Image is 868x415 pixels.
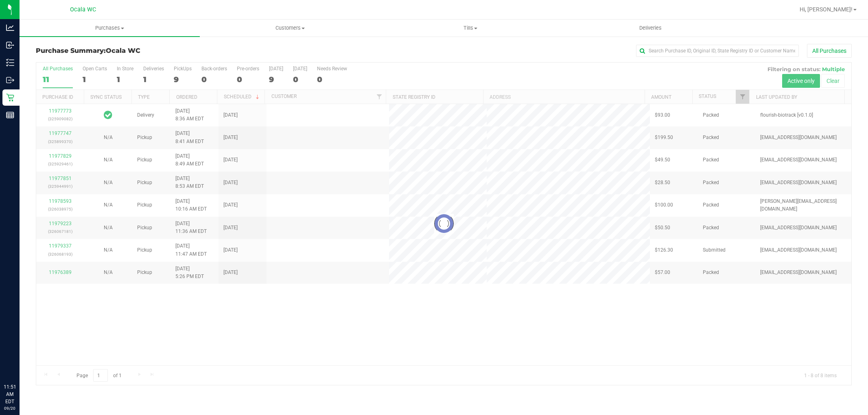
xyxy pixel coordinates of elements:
[36,47,308,54] h3: Purchase Summary:
[8,350,33,374] iframe: Resource center
[6,41,14,49] inline-svg: Inbound
[6,93,14,102] inline-svg: Retail
[6,76,14,84] inline-svg: Outbound
[6,59,14,67] inline-svg: Inventory
[6,111,14,119] inline-svg: Reports
[380,20,560,37] a: Tills
[20,20,200,37] a: Purchases
[200,24,380,32] span: Customers
[200,20,380,37] a: Customers
[380,24,560,32] span: Tills
[636,45,799,57] input: Search Purchase ID, Original ID, State Registry ID or Customer Name...
[20,24,200,32] span: Purchases
[807,44,852,58] button: All Purchases
[628,24,673,32] span: Deliveries
[4,405,16,411] p: 09/20
[70,6,96,13] span: Ocala WC
[6,24,14,32] inline-svg: Analytics
[560,20,741,37] a: Deliveries
[106,47,140,54] span: Ocala WC
[800,6,853,13] span: Hi, [PERSON_NAME]!
[4,383,16,405] p: 11:51 AM EDT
